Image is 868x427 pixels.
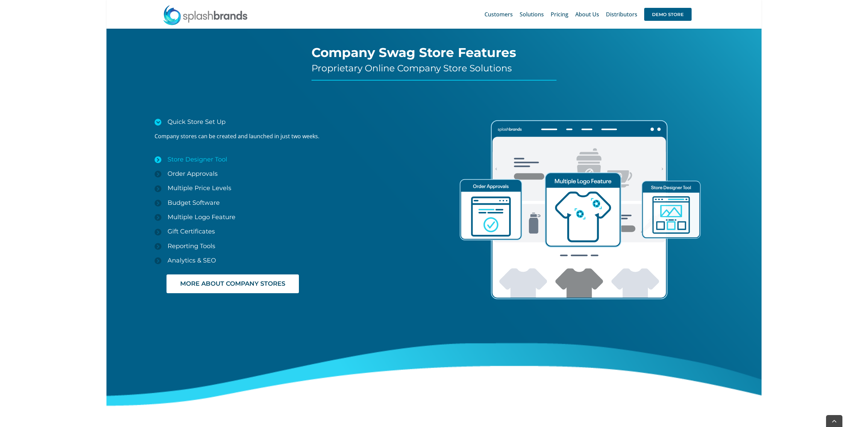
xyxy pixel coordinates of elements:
span: Store Designer Tool [168,156,227,163]
span: Company Swag Store Features [312,45,516,60]
a: Pricing [551,3,568,25]
a: DEMO STORE [644,3,692,25]
a: Multiple Logo Feature [155,210,434,224]
span: Proprietary Online Company Store Solutions [312,62,512,74]
span: MORE ABOUT COMPANY STORES [180,280,285,287]
a: Order Approvals [155,167,434,181]
nav: Main Menu Sticky [484,3,692,25]
a: Customers [484,3,513,25]
span: Distributors [606,12,637,17]
a: MORE ABOUT COMPANY STORES [167,274,299,293]
span: Analytics & SEO [168,257,216,264]
span: Quick Store Set Up [168,118,226,126]
p: Company stores can be created and launched in just two weeks. [155,132,434,140]
span: Solutions [520,12,544,17]
a: Gift Certificates [155,224,434,239]
a: Reporting Tools [155,239,434,253]
a: Analytics & SEO [155,253,434,268]
a: Budget Software [155,196,434,210]
span: DEMO STORE [644,8,692,21]
span: Multiple Price Levels [168,184,231,192]
span: Multiple Logo Feature [168,213,235,221]
span: Customers [484,12,513,17]
span: Budget Software [168,199,220,207]
span: Reporting Tools [168,242,215,250]
a: Distributors [606,3,637,25]
span: Pricing [551,12,568,17]
span: Order Approvals [168,170,218,177]
span: Gift Certificates [168,228,215,235]
a: Multiple Price Levels [155,181,434,195]
img: SplashBrands.com Logo [163,5,248,25]
a: Quick Store Set Up [155,115,434,129]
span: About Us [575,12,599,17]
a: Store Designer Tool [155,152,434,167]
